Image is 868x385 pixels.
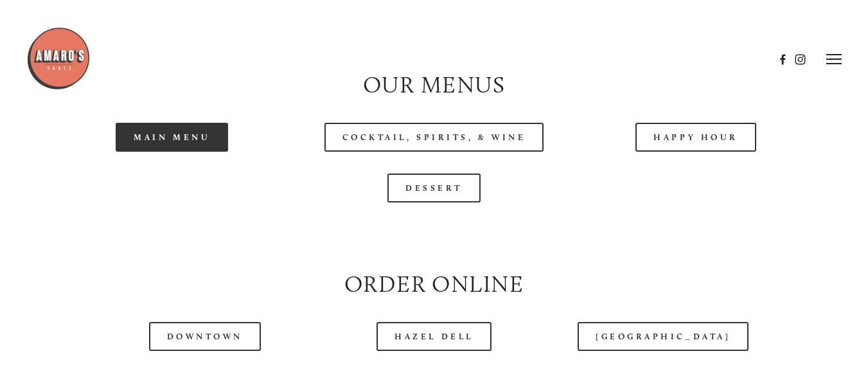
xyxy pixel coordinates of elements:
[52,268,816,300] h2: Order Online
[376,322,492,351] a: Hazel Dell
[116,123,228,152] a: Main Menu
[578,322,748,351] a: [GEOGRAPHIC_DATA]
[324,123,544,152] a: Cocktail, Spirits, & Wine
[635,123,756,152] a: Happy Hour
[26,26,91,91] img: Amaro's Table
[149,322,261,351] a: Downtown
[387,174,481,202] a: Dessert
